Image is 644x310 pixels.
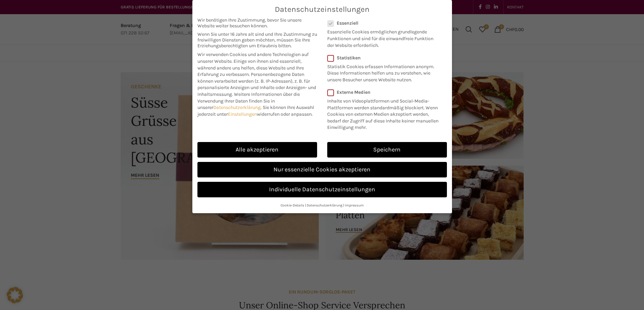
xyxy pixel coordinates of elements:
p: Essenzielle Cookies ermöglichen grundlegende Funktionen und sind für die einwandfreie Funktion de... [327,26,438,49]
label: Statistiken [327,55,438,61]
a: Einstellungen [228,111,257,117]
span: Wir verwenden Cookies und andere Technologien auf unserer Website. Einige von ihnen sind essenzie... [197,52,309,77]
span: Personenbezogene Daten können verarbeitet werden (z. B. IP-Adressen), z. B. für personalisierte A... [197,72,316,97]
label: Externe Medien [327,89,443,95]
p: Statistik Cookies erfassen Informationen anonym. Diese Informationen helfen uns zu verstehen, wie... [327,61,438,83]
span: Sie können Ihre Auswahl jederzeit unter widerrufen oder anpassen. [197,105,314,117]
span: Wir benötigen Ihre Zustimmung, bevor Sie unsere Website weiter besuchen können. [197,17,317,29]
a: Alle akzeptieren [197,142,317,158]
a: Individuelle Datenschutzeinstellungen [197,182,447,197]
a: Datenschutzerklärung [213,105,261,110]
a: Speichern [327,142,447,158]
p: Inhalte von Videoplattformen und Social-Media-Plattformen werden standardmäßig blockiert. Wenn Co... [327,95,443,131]
span: Datenschutzeinstellungen [275,5,369,14]
a: Impressum [345,203,364,207]
span: Weitere Informationen über die Verwendung Ihrer Daten finden Sie in unserer . [197,91,300,110]
a: Nur essenzielle Cookies akzeptieren [197,162,447,177]
label: Essenziell [327,20,438,26]
a: Cookie-Details [281,203,304,207]
a: Datenschutzerklärung [307,203,342,207]
span: Wenn Sie unter 16 Jahre alt sind und Ihre Zustimmung zu freiwilligen Diensten geben möchten, müss... [197,31,317,49]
